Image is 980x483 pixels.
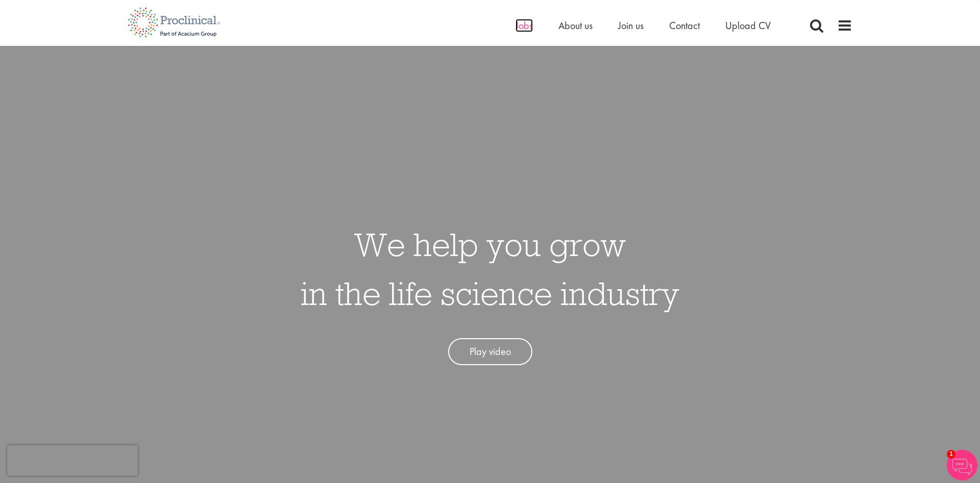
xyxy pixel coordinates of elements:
[516,19,533,32] a: Jobs
[669,19,700,32] a: Contact
[618,19,644,32] a: Join us
[947,450,955,459] span: 1
[947,450,977,480] img: Chatbot
[448,338,532,365] a: Play video
[558,19,593,32] a: About us
[725,19,771,32] a: Upload CV
[301,220,679,318] h1: We help you grow in the life science industry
